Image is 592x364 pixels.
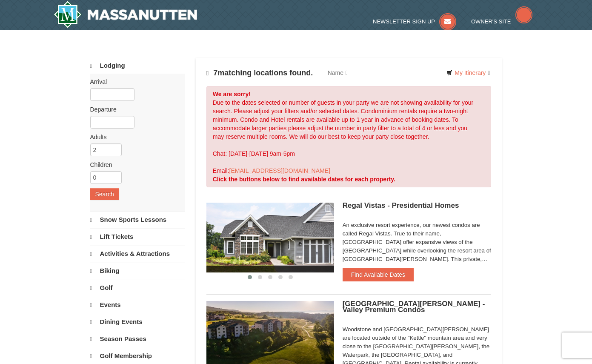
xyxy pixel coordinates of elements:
label: Arrival [90,77,179,86]
span: [GEOGRAPHIC_DATA][PERSON_NAME] - Valley Premium Condos [343,300,485,314]
a: Activities & Attractions [90,246,185,262]
a: Golf [90,280,185,296]
a: Name [321,64,354,81]
span: Owner's Site [471,18,511,25]
a: Newsletter Sign Up [373,18,456,25]
a: My Itinerary [441,66,495,79]
a: Snow Sports Lessons [90,212,185,228]
strong: We are sorry! [213,91,251,97]
a: Biking [90,263,185,279]
div: An exclusive resort experience, our newest condos are called Regal Vistas. True to their name, [G... [343,221,492,264]
label: Adults [90,133,179,141]
label: Departure [90,105,179,114]
a: Massanutten Resort [54,1,197,28]
button: Search [90,188,119,200]
strong: Click the buttons below to find available dates for each property. [213,176,395,183]
label: Children [90,161,179,169]
span: Newsletter Sign Up [373,18,435,25]
a: Owner's Site [471,18,532,25]
a: Events [90,297,185,313]
a: Lift Tickets [90,229,185,245]
a: Lodging [90,58,185,74]
a: Dining Events [90,314,185,330]
a: Season Passes [90,331,185,347]
img: Massanutten Resort Logo [54,1,197,28]
div: Due to the dates selected or number of guests in your party we are not showing availability for y... [206,86,492,187]
span: Regal Vistas - Presidential Homes [343,201,459,209]
a: [EMAIL_ADDRESS][DOMAIN_NAME] [229,167,330,174]
button: Find Available Dates [343,268,414,281]
a: Golf Membership [90,348,185,364]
